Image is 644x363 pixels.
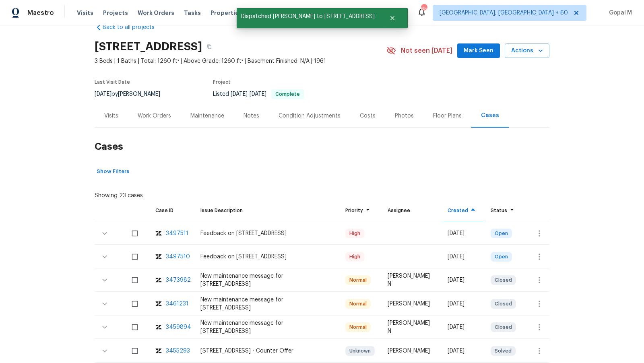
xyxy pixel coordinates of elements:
[345,206,375,214] div: Priority
[155,276,188,284] a: zendesk-icon3473982
[95,128,549,165] h2: Cases
[200,319,333,335] div: New maintenance message for [STREET_ADDRESS]
[103,9,128,17] span: Projects
[491,253,511,261] span: Open
[491,347,515,355] span: Solved
[155,206,188,214] div: Case ID
[464,46,493,56] span: Mark Seen
[166,347,190,355] div: 3455293
[237,8,379,25] span: Dispatched [PERSON_NAME] to [STREET_ADDRESS]
[379,10,406,26] button: Close
[606,9,632,17] span: Gopal M
[200,229,333,237] div: Feedback on [STREET_ADDRESS]
[95,91,111,97] span: [DATE]
[166,276,191,284] div: 3473982
[272,92,303,97] span: Complete
[346,253,363,261] span: High
[231,91,266,97] span: -
[448,229,478,237] div: [DATE]
[448,323,478,331] div: [DATE]
[200,347,333,355] div: [STREET_ADDRESS] - Counter Offer
[155,229,162,237] img: zendesk-icon
[95,23,172,31] a: Back to all projects
[138,9,174,17] span: Work Orders
[97,167,129,176] span: Show Filters
[95,43,202,51] h2: [STREET_ADDRESS]
[95,57,386,65] span: 3 Beds | 1 Baths | Total: 1260 ft² | Above Grade: 1260 ft² | Basement Finished: N/A | 1961
[448,300,478,308] div: [DATE]
[231,91,248,97] span: [DATE]
[200,253,333,261] div: Feedback on [STREET_ADDRESS]
[448,276,478,284] div: [DATE]
[166,253,190,261] div: 3497510
[279,112,341,120] div: Condition Adjustments
[166,323,191,331] div: 3459894
[166,229,188,237] div: 3497511
[511,46,543,56] span: Actions
[95,188,143,200] div: Showing 23 cases
[213,80,231,85] span: Project
[346,300,370,308] span: Normal
[250,91,266,97] span: [DATE]
[95,89,170,99] div: by [PERSON_NAME]
[491,300,515,308] span: Closed
[346,229,363,237] span: High
[346,276,370,284] span: Normal
[457,43,500,58] button: Mark Seen
[448,253,478,261] div: [DATE]
[138,112,171,120] div: Work Orders
[200,206,333,214] div: Issue Description
[388,206,435,214] div: Assignee
[155,253,162,261] img: zendesk-icon
[155,300,162,308] img: zendesk-icon
[440,9,568,17] span: [GEOGRAPHIC_DATA], [GEOGRAPHIC_DATA] + 60
[104,112,118,120] div: Visits
[388,272,435,288] div: [PERSON_NAME] N
[346,323,370,331] span: Normal
[200,296,333,312] div: New maintenance message for [STREET_ADDRESS]
[491,229,511,237] span: Open
[360,112,376,120] div: Costs
[77,9,93,17] span: Visits
[395,112,414,120] div: Photos
[448,347,478,355] div: [DATE]
[213,91,304,97] span: Listed
[505,43,549,58] button: Actions
[155,323,188,331] a: zendesk-icon3459894
[433,112,462,120] div: Floor Plans
[155,323,162,331] img: zendesk-icon
[202,39,217,54] button: Copy Address
[421,5,427,13] div: 657
[388,347,435,355] div: [PERSON_NAME]
[95,165,131,178] button: Show Filters
[155,347,162,355] img: zendesk-icon
[388,319,435,335] div: [PERSON_NAME] N
[211,9,242,17] span: Properties
[190,112,224,120] div: Maintenance
[491,276,515,284] span: Closed
[155,253,188,261] a: zendesk-icon3497510
[155,276,162,284] img: zendesk-icon
[27,9,54,17] span: Maestro
[200,272,333,288] div: New maintenance message for [STREET_ADDRESS]
[244,112,259,120] div: Notes
[155,347,188,355] a: zendesk-icon3455293
[448,206,478,214] div: Created
[95,80,130,85] span: Last Visit Date
[481,111,499,120] div: Cases
[155,300,188,308] a: zendesk-icon3461231
[491,206,517,214] div: Status
[346,347,374,355] span: Unknown
[491,323,515,331] span: Closed
[401,47,452,55] span: Not seen [DATE]
[155,229,188,237] a: zendesk-icon3497511
[388,300,435,308] div: [PERSON_NAME]
[166,300,188,308] div: 3461231
[184,10,201,16] span: Tasks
